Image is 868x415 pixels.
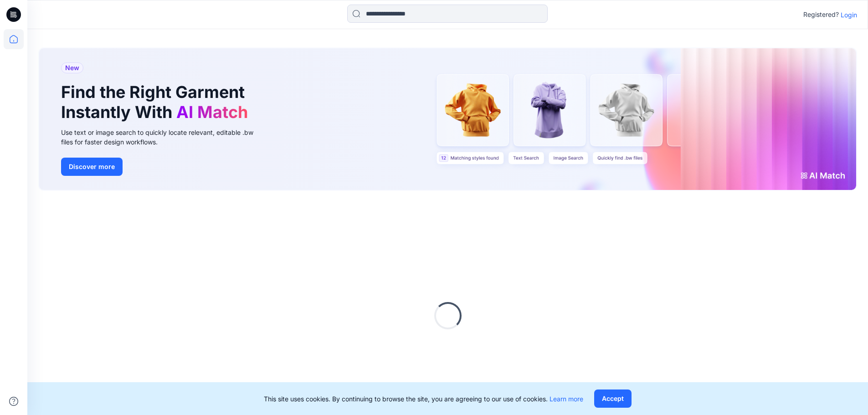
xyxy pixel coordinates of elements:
span: New [65,62,79,73]
a: Learn more [550,395,583,403]
h1: Find the Right Garment Instantly With [61,82,252,122]
p: Registered? [803,9,839,20]
p: Login [841,10,857,20]
button: Accept [594,389,632,408]
p: This site uses cookies. By continuing to browse the site, you are agreeing to our use of cookies. [264,394,583,404]
div: Use text or image search to quickly locate relevant, editable .bw files for faster design workflows. [61,128,266,147]
button: Discover more [61,158,123,176]
span: AI Match [176,102,248,122]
